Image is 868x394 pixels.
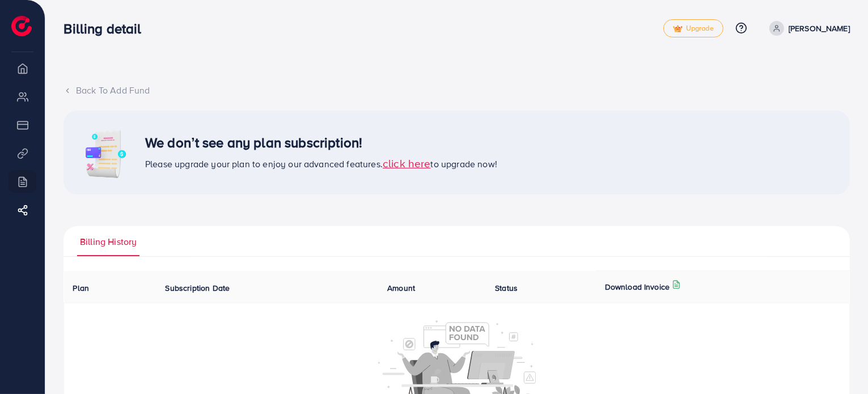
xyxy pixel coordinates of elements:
span: click here [383,155,431,171]
span: Plan [73,282,90,294]
h3: We don’t see any plan subscription! [145,134,497,151]
img: tick [673,25,683,33]
span: Subscription Date [166,282,230,294]
span: Amount [387,282,415,294]
img: logo [11,16,32,36]
span: Please upgrade your plan to enjoy our advanced features. to upgrade now! [145,158,497,170]
a: tickUpgrade [663,19,723,37]
span: Status [495,282,518,294]
p: [PERSON_NAME] [789,22,850,35]
span: Billing History [80,235,137,248]
a: [PERSON_NAME] [765,21,850,36]
img: image [77,124,134,181]
p: Download Invoice [605,280,670,294]
span: Upgrade [673,24,714,33]
iframe: Chat [820,343,859,385]
div: Back To Add Fund [63,84,850,97]
h3: Billing detail [63,20,150,37]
